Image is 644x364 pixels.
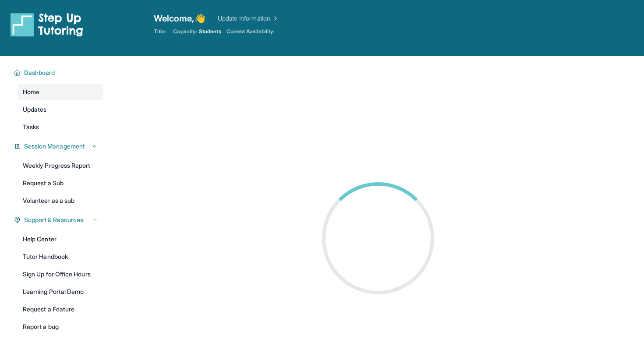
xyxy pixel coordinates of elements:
[18,231,103,247] a: Help Center
[18,319,103,335] a: Report a bug
[21,142,98,151] button: Session Management
[154,12,205,25] span: Welcome, 👋
[270,14,279,23] img: Chevron Right
[11,12,83,37] img: logo
[24,68,55,77] span: Dashboard
[23,88,39,96] span: Home
[23,105,47,114] span: Updates
[18,301,103,317] a: Request a Feature
[18,158,103,173] a: Weekly Progress Report
[18,102,103,117] a: Updates
[18,284,103,300] a: Learning Portal Demo
[18,84,103,100] a: Home
[173,28,197,35] span: Capacity:
[18,266,103,282] a: Sign Up for Office Hours
[21,216,98,224] button: Support & Resources
[226,28,275,35] span: Current Availability:
[218,14,279,23] a: Update Information
[18,175,103,191] a: Request a Sub
[18,249,103,265] a: Tutor Handbook
[23,123,39,131] span: Tasks
[24,142,85,151] span: Session Management
[21,68,98,77] button: Dashboard
[18,193,103,209] a: Volunteer as a sub
[199,28,221,35] span: Students
[24,216,83,224] span: Support & Resources
[18,119,103,135] a: Tasks
[154,28,166,35] span: Title:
